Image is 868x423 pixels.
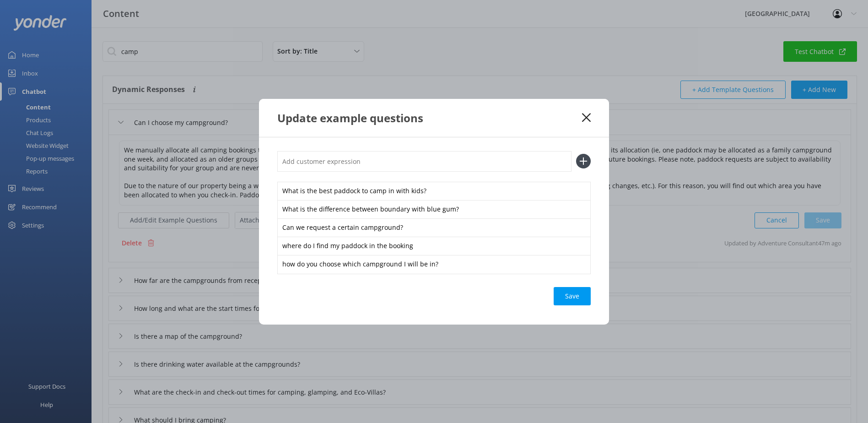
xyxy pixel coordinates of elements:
div: Can we request a certain campground? [277,218,591,238]
div: where do I find my paddock in the booking [277,237,591,256]
div: What is the difference between boundary with blue gum? [277,200,591,219]
button: Save [554,287,591,305]
div: What is the best paddock to camp in with kids? [277,182,591,201]
div: how do you choose which campground I will be in? [277,255,591,274]
div: Update example questions [277,110,582,125]
input: Add customer expression [277,151,571,172]
button: Close [582,113,591,122]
